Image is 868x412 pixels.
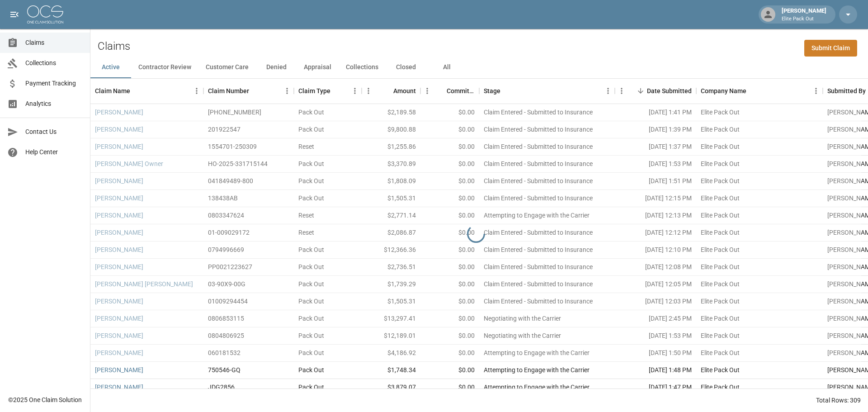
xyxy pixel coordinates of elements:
[816,396,861,405] div: Total Rows: 309
[615,78,696,104] div: Date Submitted
[484,78,500,104] div: Stage
[420,84,434,98] button: Menu
[804,40,857,57] a: Submit Claim
[298,78,330,104] div: Claim Type
[98,40,130,53] h2: Claims
[362,84,375,98] button: Menu
[208,383,235,392] div: JDG2856
[90,57,131,78] button: Active
[25,58,83,68] span: Collections
[8,395,82,404] div: © 2025 One Claim Solution
[479,78,615,104] div: Stage
[25,127,83,137] span: Contact Us
[362,78,420,104] div: Amount
[298,365,324,374] div: Pack Out
[203,78,294,104] div: Claim Number
[782,15,826,23] p: Elite Pack Out
[95,383,143,392] a: [PERSON_NAME]
[190,84,203,98] button: Menu
[298,383,324,392] div: Pack Out
[701,365,740,374] div: Elite Pack Out
[484,365,590,374] div: Attempting to Engage with the Carrier
[25,147,83,157] span: Help Center
[330,85,343,97] button: Sort
[25,99,83,109] span: Analytics
[420,362,479,379] div: $0.00
[809,84,823,98] button: Menu
[601,84,615,98] button: Menu
[420,379,479,396] div: $0.00
[208,365,241,374] div: 750546-GQ
[25,38,83,47] span: Claims
[500,85,513,97] button: Sort
[249,85,262,97] button: Sort
[90,57,868,78] div: dynamic tabs
[447,78,475,104] div: Committed Amount
[208,78,249,104] div: Claim Number
[426,57,467,78] button: All
[280,84,294,98] button: Menu
[634,85,647,97] button: Sort
[90,78,203,104] div: Claim Name
[348,84,362,98] button: Menu
[420,78,479,104] div: Committed Amount
[130,85,143,97] button: Sort
[615,84,628,98] button: Menu
[615,362,696,379] div: [DATE] 1:48 PM
[386,57,426,78] button: Closed
[297,57,339,78] button: Appraisal
[778,6,830,23] div: [PERSON_NAME]
[362,379,420,396] div: $3,879.07
[25,79,83,88] span: Payment Tracking
[131,57,198,78] button: Contractor Review
[256,57,297,78] button: Denied
[294,78,362,104] div: Claim Type
[701,78,746,104] div: Company Name
[381,85,393,97] button: Sort
[27,5,63,24] img: ocs-logo-white-transparent.png
[696,78,823,104] div: Company Name
[362,362,420,379] div: $1,748.34
[339,57,386,78] button: Collections
[746,85,759,97] button: Sort
[701,383,740,392] div: Elite Pack Out
[827,78,866,104] div: Submitted By
[198,57,256,78] button: Customer Care
[647,78,692,104] div: Date Submitted
[484,383,590,392] div: Attempting to Engage with the Carrier
[5,5,24,24] button: open drawer
[95,365,143,374] a: [PERSON_NAME]
[393,78,416,104] div: Amount
[95,78,130,104] div: Claim Name
[615,379,696,396] div: [DATE] 1:47 PM
[434,85,447,97] button: Sort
